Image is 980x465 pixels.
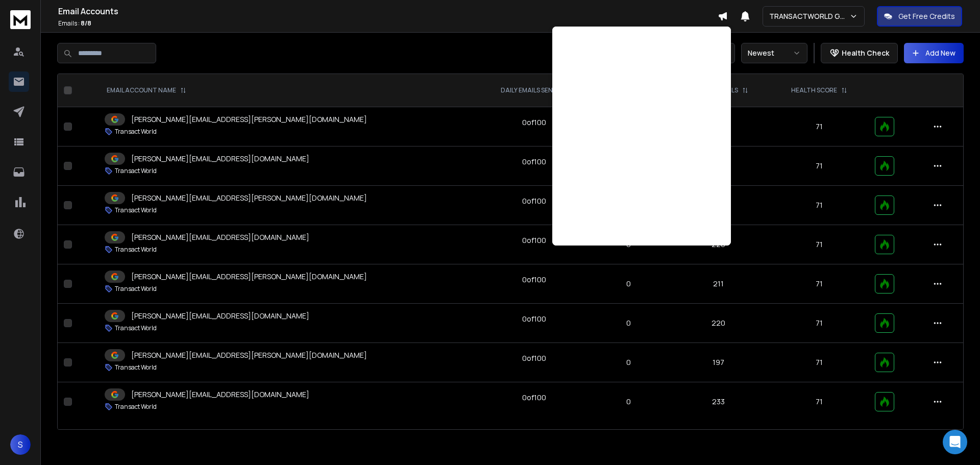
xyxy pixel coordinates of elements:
[821,43,898,63] button: Health Check
[131,193,367,203] p: [PERSON_NAME][EMAIL_ADDRESS][PERSON_NAME][DOMAIN_NAME]
[522,196,546,206] div: 0 of 100
[770,225,869,264] td: 71
[115,403,157,411] p: Transact World
[58,19,718,28] p: Emails :
[943,430,967,454] div: Open Intercom Messenger
[131,154,309,164] p: [PERSON_NAME][EMAIL_ADDRESS][DOMAIN_NAME]
[770,107,869,146] td: 71
[10,434,31,455] button: S
[597,397,660,407] p: 0
[522,157,546,167] div: 0 of 100
[501,86,557,94] p: DAILY EMAILS SENT
[107,86,186,94] div: EMAIL ACCOUNT NAME
[115,167,157,175] p: Transact World
[131,114,367,125] p: [PERSON_NAME][EMAIL_ADDRESS][PERSON_NAME][DOMAIN_NAME]
[770,186,869,225] td: 71
[522,235,546,246] div: 0 of 100
[115,246,157,254] p: Transact World
[667,343,770,382] td: 197
[770,264,869,304] td: 71
[842,48,889,58] p: Health Check
[877,6,962,27] button: Get Free Credits
[131,389,309,400] p: [PERSON_NAME][EMAIL_ADDRESS][DOMAIN_NAME]
[597,279,660,289] p: 0
[522,353,546,363] div: 0 of 100
[115,285,157,293] p: Transact World
[522,393,546,403] div: 0 of 100
[770,343,869,382] td: 71
[597,318,660,328] p: 0
[667,264,770,304] td: 211
[770,304,869,343] td: 71
[667,382,770,422] td: 233
[904,43,964,63] button: Add New
[131,350,367,360] p: [PERSON_NAME][EMAIL_ADDRESS][PERSON_NAME][DOMAIN_NAME]
[522,314,546,324] div: 0 of 100
[741,43,807,63] button: Newest
[115,206,157,214] p: Transact World
[667,304,770,343] td: 220
[597,357,660,368] p: 0
[522,117,546,128] div: 0 of 100
[770,146,869,186] td: 71
[770,382,869,422] td: 71
[115,128,157,136] p: Transact World
[81,19,91,28] span: 8 / 8
[791,86,837,94] p: HEALTH SCORE
[898,11,955,21] p: Get Free Credits
[131,311,309,321] p: [PERSON_NAME][EMAIL_ADDRESS][DOMAIN_NAME]
[115,363,157,372] p: Transact World
[58,5,718,17] h1: Email Accounts
[522,275,546,285] div: 0 of 100
[115,324,157,332] p: Transact World
[131,272,367,282] p: [PERSON_NAME][EMAIL_ADDRESS][PERSON_NAME][DOMAIN_NAME]
[769,11,849,21] p: TRANSACTWORLD GROUP
[131,232,309,242] p: [PERSON_NAME][EMAIL_ADDRESS][DOMAIN_NAME]
[10,10,31,29] img: logo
